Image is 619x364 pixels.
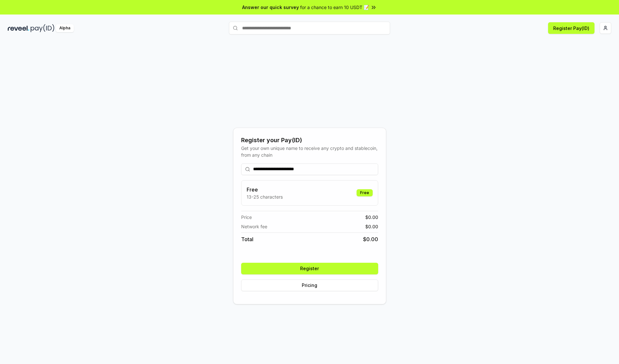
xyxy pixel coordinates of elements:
[365,214,378,221] span: $ 0.00
[241,214,252,221] span: Price
[241,223,267,230] span: Network fee
[247,193,283,200] p: 13-25 characters
[241,145,378,158] div: Get your own unique name to receive any crypto and stablecoin, from any chain
[241,280,378,291] button: Pricing
[548,22,594,34] button: Register Pay(ID)
[242,4,299,11] span: Answer our quick survey
[241,263,378,274] button: Register
[365,223,378,230] span: $ 0.00
[357,189,373,196] div: Free
[8,24,29,32] img: reveel_dark
[241,235,253,243] span: Total
[247,186,283,193] h3: Free
[241,136,378,145] div: Register your Pay(ID)
[31,24,54,32] img: pay_id
[363,235,378,243] span: $ 0.00
[56,24,74,32] div: Alpha
[300,4,369,11] span: for a chance to earn 10 USDT 📝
